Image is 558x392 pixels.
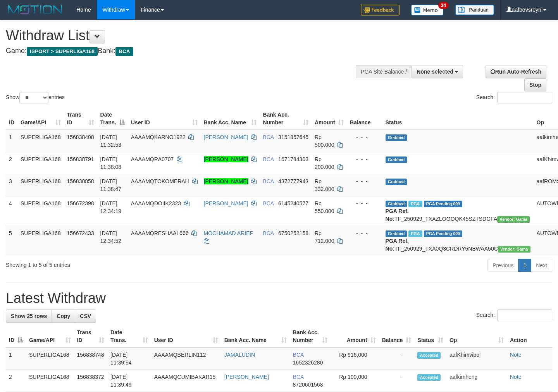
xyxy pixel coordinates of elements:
span: BCA [263,156,274,162]
div: Showing 1 to 5 of 5 entries [6,258,227,269]
td: TF_250929_TXA0Q3CRDRY5NBWAA50C [382,226,534,256]
span: Copy 8720601568 to clipboard [293,382,323,388]
th: Amount: activate to sort column ascending [312,108,347,130]
select: Showentries [19,92,48,103]
a: [PERSON_NAME] [204,200,248,206]
span: Vendor URL: https://trx31.1velocity.biz [498,246,530,253]
span: Marked by aafsoycanthlai [408,230,422,237]
th: Game/API: activate to sort column ascending [17,108,64,130]
label: Search: [476,92,552,103]
span: BCA [263,200,274,206]
td: [DATE] 11:39:49 [107,370,151,392]
div: - - - [350,229,379,237]
td: SUPERLIGA168 [17,130,64,152]
th: Amount: activate to sort column ascending [331,325,379,347]
th: ID: activate to sort column descending [6,325,26,347]
span: Copy 3151857645 to clipboard [278,134,308,140]
span: Vendor URL: https://trx31.1velocity.biz [497,216,530,223]
div: - - - [350,155,379,163]
td: 2 [6,370,26,392]
th: Game/API: activate to sort column ascending [26,325,74,347]
span: AAAAMQRESHAAL666 [131,230,189,236]
a: [PERSON_NAME] [224,374,269,380]
span: PGA Pending [424,230,463,237]
span: Rp 712.000 [315,230,334,244]
span: 156838858 [67,178,94,184]
span: Copy 6750252158 to clipboard [278,230,308,236]
span: AAAAMQRA0707 [131,156,174,162]
a: [PERSON_NAME] [204,134,248,140]
button: None selected [412,65,463,78]
td: 2 [6,152,17,174]
a: Stop [524,78,546,91]
input: Search: [497,92,552,103]
span: BCA [263,230,274,236]
span: ISPORT > SUPERLIGA168 [27,47,98,56]
span: BCA [293,374,304,380]
b: PGA Ref. No: [386,238,409,252]
span: Rp 550.000 [315,200,334,214]
th: Bank Acc. Number: activate to sort column ascending [290,325,331,347]
a: Run Auto-Refresh [486,65,546,78]
th: Date Trans.: activate to sort column descending [97,108,128,130]
td: SUPERLIGA168 [17,174,64,196]
span: Copy 1652326280 to clipboard [293,359,323,366]
a: [PERSON_NAME] [204,156,248,162]
a: MOCHAMAD ARIEF [204,230,253,236]
div: - - - [350,133,379,141]
td: SUPERLIGA168 [26,347,74,370]
span: BCA [263,134,274,140]
td: AAAAMQCUMIBAKAR15 [151,370,221,392]
span: 156838408 [67,134,94,140]
span: [DATE] 11:38:47 [100,178,122,192]
td: aafkimheng [446,370,507,392]
td: 4 [6,196,17,226]
h1: Withdraw List [6,28,364,43]
th: Balance: activate to sort column ascending [379,325,415,347]
th: Bank Acc. Name: activate to sort column ascending [221,325,290,347]
td: - [379,347,415,370]
td: 5 [6,226,17,256]
span: Grabbed [386,230,407,237]
span: [DATE] 11:38:08 [100,156,122,170]
span: Marked by aafsoycanthlai [408,201,422,207]
td: 1 [6,130,17,152]
th: Action [507,325,552,347]
span: 156672433 [67,230,94,236]
th: User ID: activate to sort column ascending [151,325,221,347]
th: Date Trans.: activate to sort column ascending [107,325,151,347]
a: Previous [487,259,518,272]
span: Copy 1671784303 to clipboard [278,156,308,162]
input: Search: [497,309,552,321]
span: Copy [57,313,70,319]
td: SUPERLIGA168 [26,370,74,392]
a: 1 [518,259,531,272]
span: None selected [417,69,453,75]
span: AAAAMQDOIIK2323 [131,200,181,206]
span: Grabbed [386,156,407,163]
th: Trans ID: activate to sort column ascending [64,108,97,130]
h1: Latest Withdraw [6,291,552,306]
span: Rp 500.000 [315,134,334,148]
span: 156672398 [67,200,94,206]
img: MOTION_logo.png [6,4,65,15]
th: User ID: activate to sort column ascending [128,108,201,130]
span: AAAAMQKARNO1922 [131,134,186,140]
th: Status [382,108,534,130]
td: SUPERLIGA168 [17,152,64,174]
img: Button%20Memo.svg [411,5,444,15]
th: Bank Acc. Number: activate to sort column ascending [260,108,312,130]
th: Status: activate to sort column ascending [414,325,446,347]
span: BCA [263,178,274,184]
b: PGA Ref. No: [386,208,409,222]
th: Balance [347,108,382,130]
span: Accepted [417,374,441,381]
div: PGA Site Balance / [356,65,412,78]
div: - - - [350,177,379,185]
th: Trans ID: activate to sort column ascending [74,325,108,347]
td: - [379,370,415,392]
span: Copy 4372777943 to clipboard [278,178,308,184]
td: SUPERLIGA168 [17,226,64,256]
span: [DATE] 12:34:52 [100,230,122,244]
a: Show 25 rows [6,309,52,323]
